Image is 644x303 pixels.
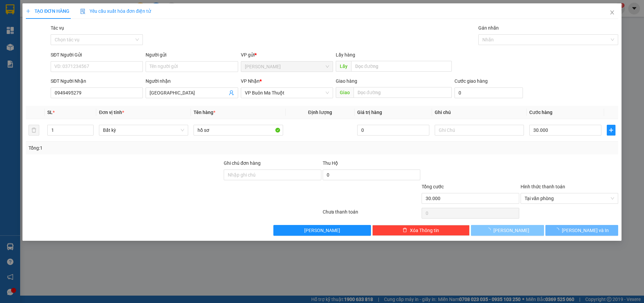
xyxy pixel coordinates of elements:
span: plus [26,9,31,13]
span: VP Nhận [241,78,260,84]
th: Ghi chú [432,106,527,119]
span: Tại văn phòng [525,193,614,203]
span: TẠO ĐƠN HÀNG [26,8,69,14]
span: Xóa Thông tin [410,227,439,234]
button: delete [29,125,39,136]
span: Gia Nghĩa [245,62,329,72]
label: Tác vụ [51,25,64,31]
input: Cước giao hàng [454,87,523,98]
input: VD: Bàn, Ghế [194,125,283,136]
label: Ghi chú đơn hàng [224,160,261,166]
button: plus [607,125,615,136]
input: Ghi chú đơn hàng [224,169,321,180]
span: [PERSON_NAME] [493,227,529,234]
span: loading [486,228,493,232]
span: Tên hàng [194,110,215,115]
span: [PERSON_NAME] và In [562,227,609,234]
span: Đơn vị tính [99,110,124,115]
span: VP Buôn Ma Thuột [245,88,329,98]
span: Bất kỳ [103,125,184,135]
div: VP gửi [241,51,333,59]
button: [PERSON_NAME] [273,225,371,236]
span: Giao hàng [336,78,357,84]
span: close [609,10,615,15]
span: Cước hàng [529,110,552,115]
img: icon [80,9,86,14]
span: Tổng cước [422,184,444,189]
button: deleteXóa Thông tin [372,225,470,236]
span: Giao [336,87,354,98]
div: SĐT Người Gửi [51,51,143,59]
div: Người gửi [146,51,238,59]
span: user-add [229,90,234,96]
span: plus [607,127,615,133]
label: Cước giao hàng [454,78,488,84]
input: Ghi Chú [435,125,524,136]
button: [PERSON_NAME] [471,225,544,236]
span: Thu Hộ [323,160,338,166]
label: Hình thức thanh toán [521,184,565,189]
span: [PERSON_NAME] [304,227,340,234]
span: delete [402,228,407,233]
span: Yêu cầu xuất hóa đơn điện tử [80,8,151,14]
input: Dọc đường [354,87,452,98]
span: SL [47,110,53,115]
input: Dọc đường [351,61,452,72]
div: Tổng: 1 [29,144,249,152]
div: Người nhận [146,77,238,85]
span: Lấy [336,61,351,72]
span: Định lượng [308,110,332,115]
button: Close [603,3,622,22]
label: Gán nhãn [478,25,499,31]
button: [PERSON_NAME] và In [545,225,618,236]
span: Lấy hàng [336,52,355,58]
input: 0 [357,125,429,136]
div: Chưa thanh toán [322,208,421,220]
span: Giá trị hàng [357,110,382,115]
div: SĐT Người Nhận [51,77,143,85]
span: loading [554,228,562,232]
